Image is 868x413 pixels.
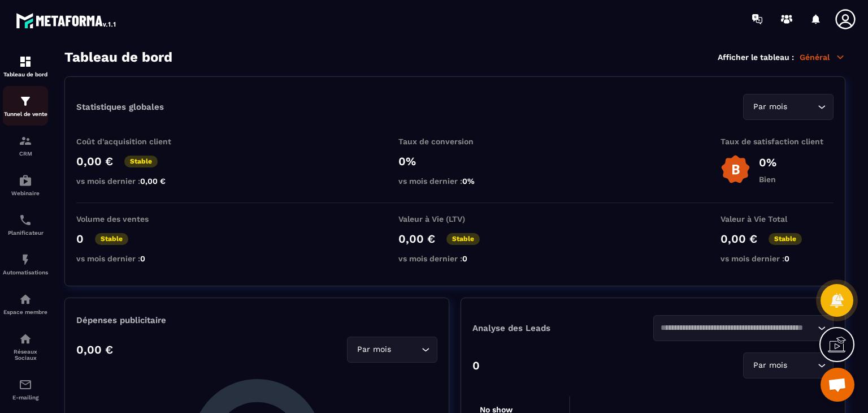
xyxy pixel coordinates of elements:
[347,337,437,363] div: Search for option
[718,53,794,62] p: Afficher le tableau :
[124,156,158,167] p: Stable
[821,368,854,402] a: Ouvrir le chat
[743,94,834,120] div: Search for option
[19,378,32,392] img: email
[140,254,145,263] span: 0
[446,233,480,245] p: Stable
[3,324,48,369] a: social-networksocial-networkRéseaux Sociaux
[398,154,511,168] p: 0%
[19,94,32,108] img: formation
[3,126,48,165] a: formationformationCRM
[398,254,511,263] p: vs mois dernier :
[661,322,815,334] input: Search for option
[398,137,511,146] p: Taux de conversion
[76,154,113,168] p: 0,00 €
[721,214,834,223] p: Valeur à Vie Total
[19,253,32,266] img: automations
[3,394,48,401] p: E-mailing
[789,101,815,113] input: Search for option
[3,86,48,126] a: formationformationTunnel de vente
[19,174,32,187] img: automations
[76,343,113,356] p: 0,00 €
[769,233,802,245] p: Stable
[3,165,48,205] a: automationsautomationsWebinaire
[759,175,776,184] p: Bien
[3,111,48,117] p: Tunnel de vente
[472,323,653,333] p: Analyse des Leads
[743,352,834,378] div: Search for option
[3,46,48,86] a: formationformationTableau de bord
[750,359,789,372] span: Par mois
[462,177,475,186] span: 0%
[3,150,48,157] p: CRM
[95,233,128,245] p: Stable
[3,190,48,196] p: Webinaire
[462,254,467,263] span: 0
[800,52,845,62] p: Général
[3,230,48,236] p: Planificateur
[19,292,32,306] img: automations
[789,359,815,372] input: Search for option
[721,232,757,246] p: 0,00 €
[3,71,48,78] p: Tableau de bord
[3,284,48,324] a: automationsautomationsEspace membre
[140,177,166,186] span: 0,00 €
[784,254,789,263] span: 0
[19,55,32,68] img: formation
[3,369,48,409] a: emailemailE-mailing
[76,137,189,146] p: Coût d'acquisition client
[19,134,32,148] img: formation
[64,49,172,65] h3: Tableau de bord
[393,343,419,356] input: Search for option
[3,269,48,276] p: Automatisations
[76,177,189,186] p: vs mois dernier :
[398,232,435,246] p: 0,00 €
[354,343,393,356] span: Par mois
[76,214,189,223] p: Volume des ventes
[721,254,834,263] p: vs mois dernier :
[19,213,32,227] img: scheduler
[16,10,118,31] img: logo
[76,315,437,325] p: Dépenses publicitaire
[3,349,48,361] p: Réseaux Sociaux
[398,214,511,223] p: Valeur à Vie (LTV)
[19,332,32,346] img: social-network
[721,154,750,184] img: b-badge-o.b3b20ee6.svg
[759,156,776,169] p: 0%
[653,315,834,341] div: Search for option
[3,205,48,244] a: schedulerschedulerPlanificateur
[3,244,48,284] a: automationsautomationsAutomatisations
[76,232,84,246] p: 0
[472,359,480,372] p: 0
[3,309,48,315] p: Espace membre
[750,101,789,113] span: Par mois
[721,137,834,146] p: Taux de satisfaction client
[76,102,164,112] p: Statistiques globales
[76,254,189,263] p: vs mois dernier :
[398,177,511,186] p: vs mois dernier :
